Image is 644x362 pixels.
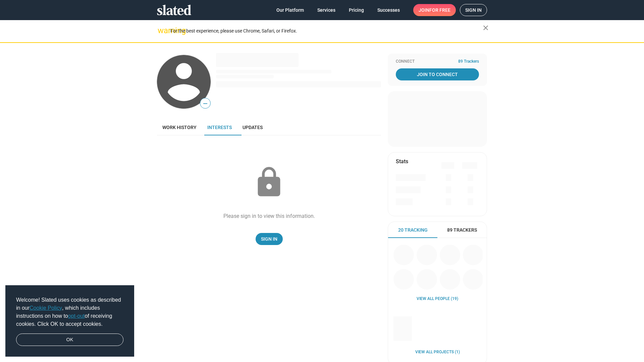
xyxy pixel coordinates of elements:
div: Connect [396,59,479,64]
span: Join [419,4,450,16]
a: Interests [202,119,237,135]
a: Sign in [460,4,487,16]
span: for free [429,4,450,16]
a: View all Projects (1) [415,350,460,355]
span: Sign In [261,233,277,245]
a: Joinfor free [413,4,456,16]
span: Services [317,4,335,16]
div: cookieconsent [5,285,134,357]
a: Pricing [343,4,369,16]
span: Join To Connect [397,68,478,80]
mat-card-title: Stats [396,158,408,165]
div: Please sign in to view this information. [223,213,315,220]
a: Services [312,4,341,16]
span: 89 Trackers [447,227,477,233]
mat-icon: lock [252,166,286,199]
div: For the best experience, please use Chrome, Safari, or Firefox. [170,26,483,36]
span: — [200,99,210,108]
a: Cookie Policy [30,305,62,311]
a: dismiss cookie message [16,334,123,346]
a: Join To Connect [396,68,479,80]
a: opt-out [68,313,85,319]
span: Interests [207,125,232,130]
a: Successes [372,4,405,16]
span: Sign in [465,4,482,16]
a: View all People (19) [417,296,458,302]
mat-icon: warning [158,26,166,35]
span: Updates [243,125,263,130]
a: Work history [157,119,202,135]
span: Pricing [349,4,364,16]
mat-icon: close [482,24,490,32]
a: Our Platform [271,4,309,16]
a: Sign In [256,233,283,245]
span: 20 Tracking [398,227,428,233]
span: Successes [377,4,400,16]
span: Work history [162,125,197,130]
span: Welcome! Slated uses cookies as described in our , which includes instructions on how to of recei... [16,296,123,328]
span: Our Platform [276,4,304,16]
a: Updates [237,119,268,135]
span: 89 Trackers [458,59,479,64]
